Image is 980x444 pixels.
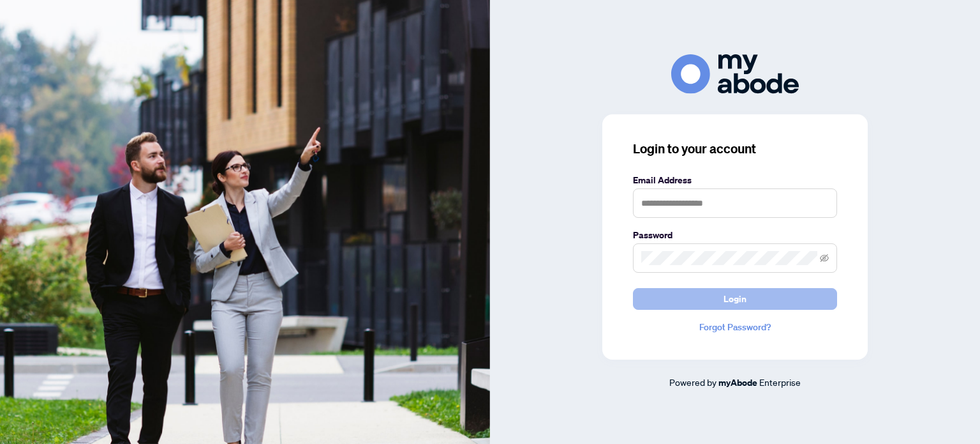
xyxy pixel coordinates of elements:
[718,376,757,390] a: myAbode
[724,289,746,309] span: Login
[633,320,837,334] a: Forgot Password?
[633,173,837,187] label: Email Address
[633,288,837,310] button: Login
[633,140,837,158] h3: Login to your account
[820,254,829,263] span: eye-invisible
[759,376,801,388] span: Enterprise
[633,228,837,242] label: Password
[669,376,716,388] span: Powered by
[671,54,799,93] img: ma-logo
